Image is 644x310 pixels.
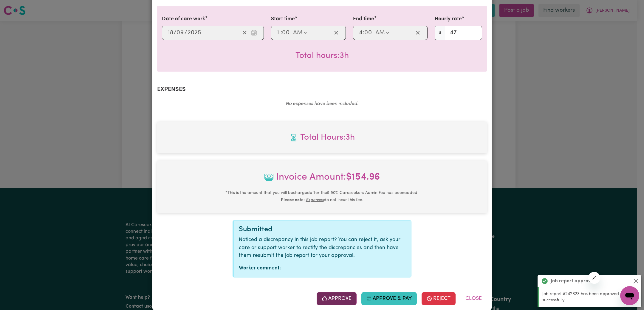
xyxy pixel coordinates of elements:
[162,15,205,23] label: Date of care work
[353,15,374,23] label: End time
[542,291,638,304] p: Job report #242623 has been approved successfully
[435,26,445,40] span: $
[157,86,487,93] h2: Expenses
[239,236,406,260] p: Noticed a discrepancy in this job report? You can reject it, ask your care or support worker to r...
[184,30,187,36] span: /
[282,30,286,36] span: 0
[422,292,456,305] button: Reject
[364,30,368,36] span: 0
[551,277,596,285] strong: Job report approved
[168,28,174,37] input: --
[277,28,281,37] input: --
[620,286,639,305] iframe: Button to launch messaging window
[187,28,201,37] input: ----
[239,226,273,233] span: Submitted
[239,266,281,271] strong: Worker comment:
[281,30,282,36] span: :
[588,272,600,284] iframe: Close message
[162,170,482,189] span: Invoice Amount:
[4,4,36,9] span: Need any help?
[306,198,324,202] u: Expenses
[177,28,184,37] input: --
[271,15,295,23] label: Start time
[286,101,358,106] em: No expenses have been included.
[281,198,305,202] b: Please note:
[460,292,487,305] button: Close
[435,15,462,23] label: Hourly rate
[225,191,419,202] small: This is the amount that you will be charged after the 9.90 % Careseekers Admin Fee has been added...
[177,30,180,36] span: 0
[240,28,249,37] button: Clear date
[295,52,349,60] span: Total hours worked: 3 hours
[363,30,364,36] span: :
[361,292,417,305] button: Approve & Pay
[346,172,380,182] b: $ 154.96
[365,28,372,37] input: --
[174,30,177,36] span: /
[317,292,357,305] button: Approve
[249,28,259,37] button: Enter the date of care work
[359,28,363,37] input: --
[162,131,482,144] span: Total hours worked: 3 hours
[282,28,290,37] input: --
